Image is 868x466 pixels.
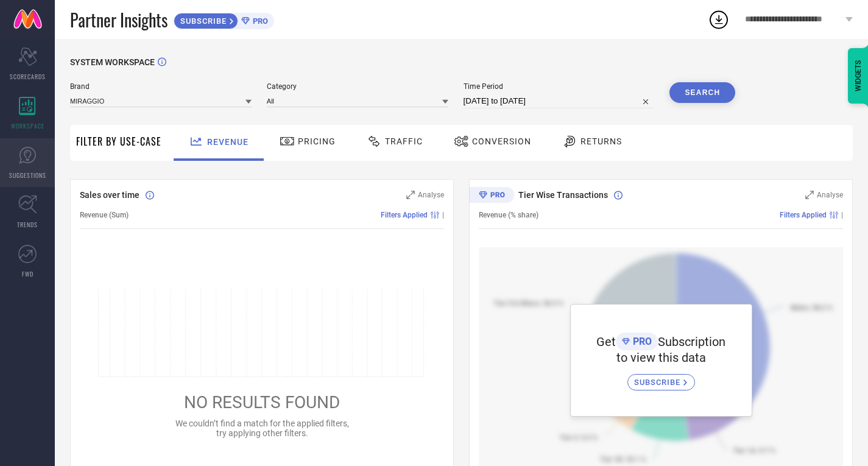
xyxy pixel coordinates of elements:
[250,16,268,26] span: PRO
[22,269,34,278] span: FWD
[298,136,336,146] span: Pricing
[596,334,616,349] span: Get
[10,72,46,81] span: SCORECARDS
[817,191,843,199] span: Analyse
[207,137,249,147] span: Revenue
[80,211,129,219] span: Revenue (Sum)
[70,7,168,32] span: Partner Insights
[385,136,423,146] span: Traffic
[805,191,814,199] svg: Zoom
[634,378,683,387] span: SUBSCRIBE
[70,57,155,67] span: SYSTEM WORKSPACE
[9,171,46,180] span: SUGGESTIONS
[76,134,161,149] span: Filter By Use-Case
[70,82,252,91] span: Brand
[418,191,444,199] span: Analyse
[708,9,730,30] div: Open download list
[627,365,695,390] a: SUBSCRIBE
[464,82,655,91] span: Time Period
[464,94,655,108] input: Select time period
[616,350,706,365] span: to view this data
[406,191,415,199] svg: Zoom
[479,211,538,219] span: Revenue (% share)
[472,136,531,146] span: Conversion
[11,121,44,130] span: WORKSPACE
[580,136,622,146] span: Returns
[658,334,725,349] span: Subscription
[184,392,340,412] span: NO RESULTS FOUND
[841,211,843,219] span: |
[175,418,349,438] span: We couldn’t find a match for the applied filters, try applying other filters.
[174,16,230,26] span: SUBSCRIBE
[469,187,514,205] div: Premium
[381,211,428,219] span: Filters Applied
[780,211,827,219] span: Filters Applied
[267,82,448,91] span: Category
[518,190,608,200] span: Tier Wise Transactions
[442,211,444,219] span: |
[174,10,274,29] a: SUBSCRIBEPRO
[669,82,735,103] button: Search
[630,336,652,347] span: PRO
[17,220,38,229] span: TRENDS
[80,190,139,200] span: Sales over time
